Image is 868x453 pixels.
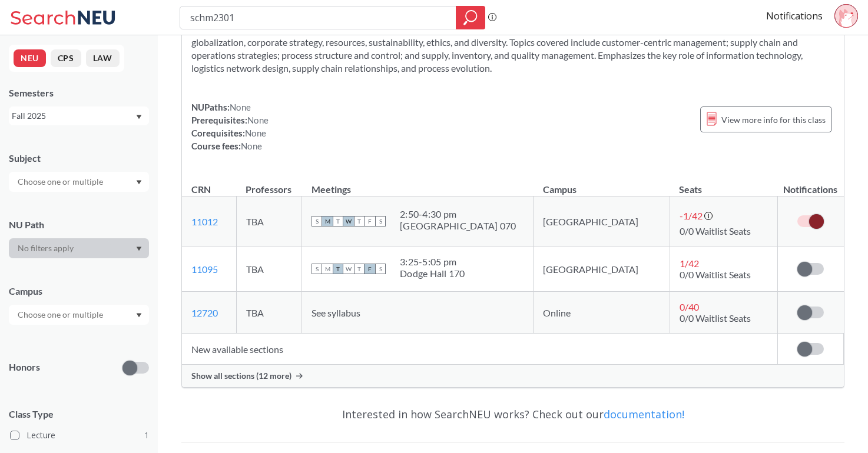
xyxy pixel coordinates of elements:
[189,8,448,28] input: Class, professor, course number, "phrase"
[343,264,354,274] span: W
[230,102,251,112] span: None
[375,216,386,226] span: S
[9,285,149,298] div: Campus
[9,106,149,125] div: Fall 2025Dropdown arrow
[236,292,302,334] td: TBA
[343,216,354,226] span: W
[534,171,670,196] th: Campus
[400,208,516,220] div: 2:50 - 4:30 pm
[51,49,81,67] button: CPS
[136,180,142,185] svg: Dropdown arrow
[9,408,149,421] span: Class Type
[354,264,365,274] span: T
[680,312,751,324] span: 0/0 Waitlist Seats
[12,109,135,122] div: Fall 2025
[766,9,823,22] a: Notifications
[365,216,375,226] span: F
[191,371,291,381] span: Show all sections (12 more)
[456,6,485,29] div: magnifying glass
[534,247,670,292] td: [GEOGRAPHIC_DATA]
[12,308,111,322] input: Choose one or multiple
[312,216,322,226] span: S
[181,397,844,431] div: Interested in how SearchNEU works? Check out our
[375,264,386,274] span: S
[400,256,465,268] div: 3:25 - 5:05 pm
[680,210,703,221] span: -1 / 42
[680,258,699,269] span: 1 / 42
[680,301,699,312] span: 0 / 40
[534,292,670,334] td: Online
[333,216,343,226] span: T
[191,216,218,227] a: 11012
[322,264,333,274] span: M
[322,216,333,226] span: M
[534,196,670,247] td: [GEOGRAPHIC_DATA]
[245,128,266,138] span: None
[9,86,149,99] div: Semesters
[9,238,149,258] div: Dropdown arrow
[312,307,360,318] span: See syllabus
[400,220,516,232] div: [GEOGRAPHIC_DATA] 070
[191,307,218,318] a: 12720
[14,49,46,67] button: NEU
[241,141,262,151] span: None
[680,269,751,280] span: 0/0 Waitlist Seats
[136,115,142,119] svg: Dropdown arrow
[9,172,149,192] div: Dropdown arrow
[236,247,302,292] td: TBA
[12,175,111,189] input: Choose one or multiple
[182,365,844,387] div: Show all sections (12 more)
[354,216,365,226] span: T
[9,305,149,325] div: Dropdown arrow
[191,101,269,152] div: NUPaths: Prerequisites: Corequisites: Course fees:
[312,264,322,274] span: S
[182,334,777,365] td: New available sections
[333,264,343,274] span: T
[9,218,149,231] div: NU Path
[680,225,751,237] span: 0/0 Waitlist Seats
[463,9,478,26] svg: magnifying glass
[670,171,777,196] th: Seats
[191,264,218,275] a: 11095
[191,183,211,196] div: CRN
[136,313,142,318] svg: Dropdown arrow
[400,268,465,279] div: Dodge Hall 170
[247,115,269,125] span: None
[604,407,684,421] a: documentation!
[10,428,149,443] label: Lecture
[721,112,826,127] span: View more info for this class
[9,361,40,374] p: Honors
[144,429,149,442] span: 1
[365,264,375,274] span: F
[86,49,120,67] button: LAW
[236,171,302,196] th: Professors
[236,196,302,247] td: TBA
[302,171,534,196] th: Meetings
[9,152,149,165] div: Subject
[136,247,142,251] svg: Dropdown arrow
[777,171,843,196] th: Notifications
